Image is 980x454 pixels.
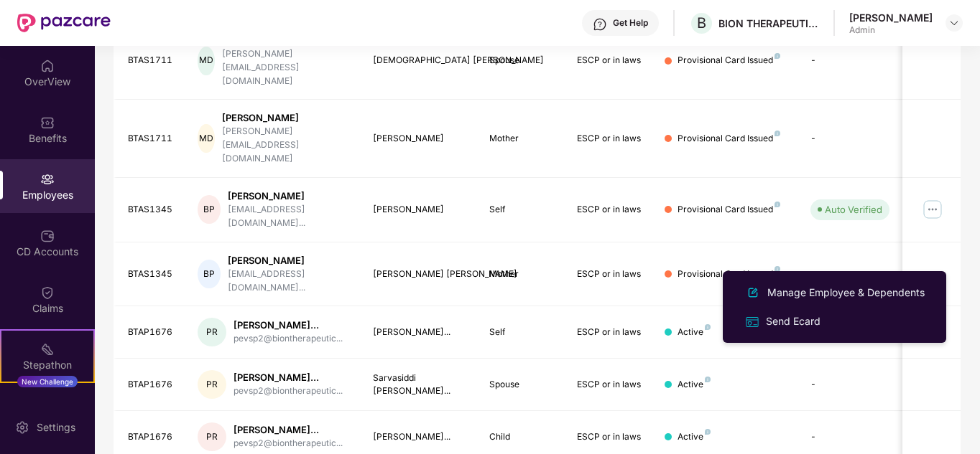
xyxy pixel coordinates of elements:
[40,115,55,130] img: svg+xml;base64,PHN2ZyBpZD0iQmVuZWZpdHMiIHhtbG5zPSJodHRwOi8vd3d3LnczLm9yZy8yMDAwL3N2ZyIgd2lkdGg9Ij...
[373,430,467,444] div: [PERSON_NAME]...
[40,342,55,356] img: svg+xml;base64,PHN2ZyB4bWxucz0iaHR0cDovL3d3dy53My5vcmcvMjAwMC9zdmciIHdpZHRoPSIyMSIgaGVpZ2h0PSIyMC...
[744,314,760,330] img: svg+xml;base64,PHN2ZyB4bWxucz0iaHR0cDovL3d3dy53My5vcmcvMjAwMC9zdmciIHdpZHRoPSIxNiIgaGVpZ2h0PSIxNi...
[799,100,901,178] td: -
[799,242,901,307] td: -
[489,378,554,392] div: Spouse
[1,358,93,372] div: Stepathon
[40,399,55,413] img: svg+xml;base64,PHN2ZyBpZD0iRW5kb3JzZW1lbnRzIiB4bWxucz0iaHR0cDovL3d3dy53My5vcmcvMjAwMC9zdmciIHdpZH...
[577,430,642,444] div: ESCP or in laws
[489,268,554,281] div: Mother
[128,203,175,217] div: BTAS1345
[775,266,780,272] img: svg+xml;base64,PHN2ZyB4bWxucz0iaHR0cDovL3d3dy53My5vcmcvMjAwMC9zdmciIHdpZHRoPSI4IiBoZWlnaHQ9IjgiIH...
[228,203,350,230] div: [EMAIL_ADDRESS][DOMAIN_NAME]...
[577,203,642,217] div: ESCP or in laws
[763,313,823,329] div: Send Ecard
[678,430,711,444] div: Active
[678,54,780,67] div: Provisional Card Issued
[15,420,29,435] img: svg+xml;base64,PHN2ZyBpZD0iU2V0dGluZy0yMHgyMCIgeG1sbnM9Imh0dHA6Ly93d3cudzMub3JnLzIwMDAvc3ZnIiB3aW...
[577,132,642,146] div: ESCP or in laws
[198,318,226,346] div: PR
[577,326,642,339] div: ESCP or in laws
[32,420,80,435] div: Settings
[921,198,944,221] img: manageButton
[17,14,111,32] img: New Pazcare Logo
[198,260,221,288] div: BP
[128,326,175,339] div: BTAP1676
[678,132,780,146] div: Provisional Card Issued
[128,132,175,146] div: BTAS1711
[718,16,819,30] div: BION THERAPEUTICS ([GEOGRAPHIC_DATA]) PRIVATE LIMITED
[234,437,343,450] div: pevsp2@biontherapeutic...
[40,172,55,186] img: svg+xml;base64,PHN2ZyBpZD0iRW1wbG95ZWVzIiB4bWxucz0iaHR0cDovL3d3dy53My5vcmcvMjAwMC9zdmciIHdpZHRoPS...
[705,324,711,330] img: svg+xml;base64,PHN2ZyB4bWxucz0iaHR0cDovL3d3dy53My5vcmcvMjAwMC9zdmciIHdpZHRoPSI4IiBoZWlnaHQ9IjgiIH...
[40,229,55,243] img: svg+xml;base64,PHN2ZyBpZD0iQ0RfQWNjb3VudHMiIGRhdGEtbmFtZT0iQ0QgQWNjb3VudHMiIHhtbG5zPSJodHRwOi8vd3...
[678,326,711,339] div: Active
[678,378,711,392] div: Active
[764,285,928,301] div: Manage Employee & Dependents
[17,376,78,387] div: New Challenge
[373,372,467,399] div: Sarvasiddi [PERSON_NAME]...
[489,132,554,146] div: Mother
[799,359,901,411] td: -
[228,189,350,203] div: [PERSON_NAME]
[825,202,882,217] div: Auto Verified
[234,371,343,384] div: [PERSON_NAME]...
[198,370,226,399] div: PR
[198,47,214,75] div: MD
[775,202,780,207] img: svg+xml;base64,PHN2ZyB4bWxucz0iaHR0cDovL3d3dy53My5vcmcvMjAwMC9zdmciIHdpZHRoPSI4IiBoZWlnaHQ9IjgiIH...
[678,268,780,281] div: Provisional Card Issued
[234,423,343,437] div: [PERSON_NAME]...
[849,24,933,36] div: Admin
[775,53,780,59] img: svg+xml;base64,PHN2ZyB4bWxucz0iaHR0cDovL3d3dy53My5vcmcvMjAwMC9zdmciIHdpZHRoPSI4IiBoZWlnaHQ9IjgiIH...
[128,54,175,67] div: BTAS1711
[222,125,350,166] div: [PERSON_NAME][EMAIL_ADDRESS][DOMAIN_NAME]
[613,17,648,29] div: Get Help
[228,268,350,295] div: [EMAIL_ADDRESS][DOMAIN_NAME]...
[373,132,467,146] div: [PERSON_NAME]
[373,326,467,339] div: [PERSON_NAME]...
[128,430,175,444] div: BTAP1676
[222,111,350,125] div: [PERSON_NAME]
[373,268,467,281] div: [PERSON_NAME] [PERSON_NAME]
[744,284,762,301] img: svg+xml;base64,PHN2ZyB4bWxucz0iaHR0cDovL3d3dy53My5vcmcvMjAwMC9zdmciIHhtbG5zOnhsaW5rPSJodHRwOi8vd3...
[799,22,901,100] td: -
[198,124,214,153] div: MD
[489,203,554,217] div: Self
[228,254,350,268] div: [PERSON_NAME]
[577,268,642,281] div: ESCP or in laws
[373,203,467,217] div: [PERSON_NAME]
[128,378,175,392] div: BTAP1676
[234,332,343,346] div: pevsp2@biontherapeutic...
[198,195,221,224] div: BP
[489,54,554,67] div: Spouse
[948,17,960,29] img: svg+xml;base64,PHN2ZyBpZD0iRHJvcGRvd24tMzJ4MzIiIHhtbG5zPSJodHRwOi8vd3d3LnczLm9yZy8yMDAwL3N2ZyIgd2...
[775,131,780,136] img: svg+xml;base64,PHN2ZyB4bWxucz0iaHR0cDovL3d3dy53My5vcmcvMjAwMC9zdmciIHdpZHRoPSI4IiBoZWlnaHQ9IjgiIH...
[40,285,55,300] img: svg+xml;base64,PHN2ZyBpZD0iQ2xhaW0iIHhtbG5zPSJodHRwOi8vd3d3LnczLm9yZy8yMDAwL3N2ZyIgd2lkdGg9IjIwIi...
[577,54,642,67] div: ESCP or in laws
[593,17,607,32] img: svg+xml;base64,PHN2ZyBpZD0iSGVscC0zMngzMiIgeG1sbnM9Imh0dHA6Ly93d3cudzMub3JnLzIwMDAvc3ZnIiB3aWR0aD...
[489,326,554,339] div: Self
[222,47,350,88] div: [PERSON_NAME][EMAIL_ADDRESS][DOMAIN_NAME]
[373,54,467,67] div: [DEMOGRAPHIC_DATA] [PERSON_NAME]
[40,59,55,73] img: svg+xml;base64,PHN2ZyBpZD0iSG9tZSIgeG1sbnM9Imh0dHA6Ly93d3cudzMub3JnLzIwMDAvc3ZnIiB3aWR0aD0iMjAiIG...
[697,14,706,32] span: B
[128,268,175,281] div: BTAS1345
[705,429,711,435] img: svg+xml;base64,PHN2ZyB4bWxucz0iaHR0cDovL3d3dy53My5vcmcvMjAwMC9zdmciIHdpZHRoPSI4IiBoZWlnaHQ9IjgiIH...
[489,430,554,444] div: Child
[198,422,226,451] div: PR
[849,11,933,24] div: [PERSON_NAME]
[234,384,343,398] div: pevsp2@biontherapeutic...
[678,203,780,217] div: Provisional Card Issued
[577,378,642,392] div: ESCP or in laws
[705,377,711,382] img: svg+xml;base64,PHN2ZyB4bWxucz0iaHR0cDovL3d3dy53My5vcmcvMjAwMC9zdmciIHdpZHRoPSI4IiBoZWlnaHQ9IjgiIH...
[234,318,343,332] div: [PERSON_NAME]...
